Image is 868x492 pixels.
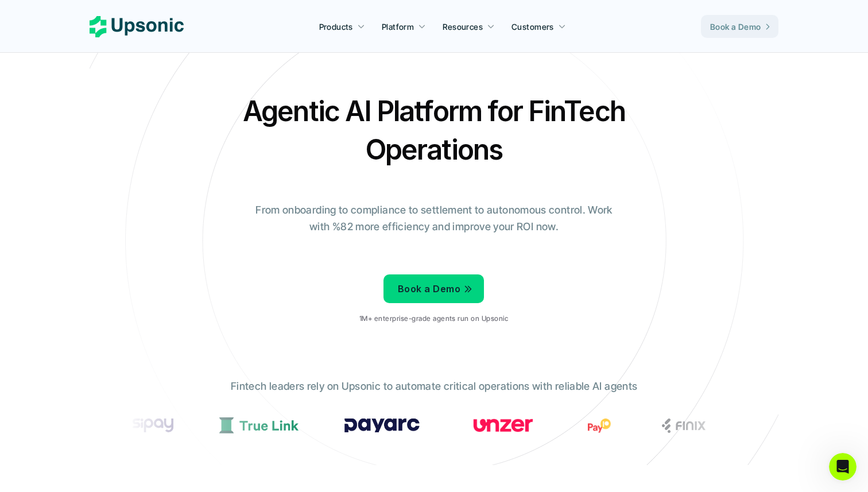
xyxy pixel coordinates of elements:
[701,15,778,38] a: Book a Demo
[233,92,635,169] h2: Agentic AI Platform for FinTech Operations
[383,274,484,303] a: Book a Demo
[319,21,353,33] p: Products
[382,21,414,33] p: Platform
[710,21,761,33] p: Book a Demo
[398,281,460,297] p: Book a Demo
[247,202,621,235] p: From onboarding to compliance to settlement to autonomous control. Work with %82 more efficiency ...
[829,453,857,481] iframe: Intercom live chat
[359,315,508,323] p: 1M+ enterprise-grade agents run on Upsonic
[231,378,637,395] p: Fintech leaders rely on Upsonic to automate critical operations with reliable AI agents
[312,16,372,37] a: Products
[511,21,554,33] p: Customers
[443,21,483,33] p: Resources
